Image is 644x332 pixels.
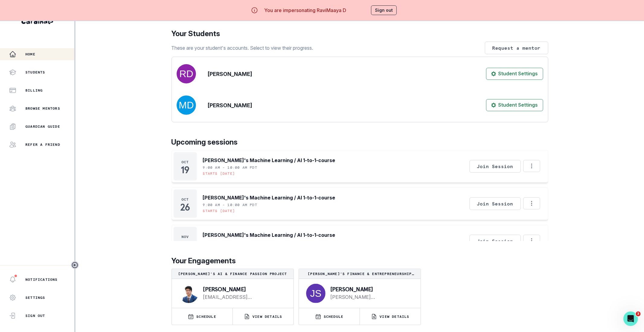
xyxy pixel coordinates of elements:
button: Options [523,160,540,172]
p: Refer a friend [25,142,60,147]
img: svg [177,64,196,83]
p: [PERSON_NAME]'s Machine Learning / AI 1-to-1-course [203,231,335,239]
p: [PERSON_NAME] [208,70,252,78]
p: Settings [25,295,45,300]
p: Oct [181,197,189,202]
p: Billing [25,88,43,93]
button: VIEW DETAILS [233,308,293,325]
p: Guardian Guide [25,124,60,129]
iframe: Intercom live chat [623,312,638,326]
button: Request a mentor [485,42,548,54]
img: svg [306,284,325,303]
button: Student Settings [486,99,543,111]
p: Upcoming sessions [171,137,548,148]
p: [PERSON_NAME]'s Machine Learning / AI 1-to-1-course [203,157,335,164]
button: Sign out [371,5,397,15]
button: Join Session [469,197,521,210]
p: VIEW DETAILS [252,314,282,319]
p: SCHEDULE [196,314,216,319]
p: [PERSON_NAME]'s Machine Learning / AI 1-to-1-course [203,194,335,201]
p: 9:00 AM - 10:00 AM PDT [203,165,257,170]
button: VIEW DETAILS [360,308,421,325]
button: Toggle sidebar [71,261,79,269]
p: These are your student's accounts. Select to view their progress. [171,44,313,52]
a: [EMAIL_ADDRESS][DOMAIN_NAME] [203,293,284,301]
p: SCHEDULE [324,314,344,319]
a: [PERSON_NAME][EMAIL_ADDRESS][DOMAIN_NAME] [330,293,411,301]
p: 9:00 AM - 10:00 AM PST [203,240,257,245]
p: Oct [181,160,189,164]
button: SCHEDULE [172,308,232,325]
p: [PERSON_NAME] [330,286,411,292]
p: VIEW DETAILS [380,314,409,319]
p: 19 [181,167,189,173]
span: 3 [636,312,641,316]
button: Join Session [469,160,521,173]
p: Notifications [25,277,58,282]
p: Students [25,70,45,75]
p: Your Engagements [171,255,548,266]
p: Home [25,52,35,57]
p: [PERSON_NAME] [203,286,284,292]
p: 9:00 AM - 10:00 AM PDT [203,202,257,207]
p: [PERSON_NAME]'s AI & Finance Passion Project [174,271,291,276]
p: [PERSON_NAME] [208,101,252,109]
p: Starts [DATE] [203,171,235,176]
p: Starts [DATE] [203,208,235,213]
p: [PERSON_NAME]'s Finance & Entrepreneurship Passion Project [301,271,418,276]
p: Sign Out [25,313,45,318]
p: You are impersonating RaviMaaya D [264,7,346,14]
p: Nov [181,234,189,239]
p: Your Students [171,28,548,39]
button: Student Settings [486,68,543,80]
button: Options [523,235,540,247]
img: svg [177,96,196,115]
button: Options [523,197,540,209]
button: Join Session [469,235,521,247]
p: Browse Mentors [25,106,60,111]
p: 26 [180,204,190,210]
button: SCHEDULE [299,308,360,325]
